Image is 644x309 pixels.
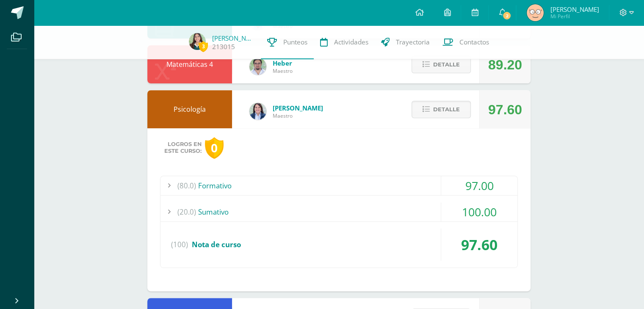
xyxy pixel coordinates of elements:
button: Detalle [412,56,471,73]
span: 3 [199,41,208,52]
a: Contactos [436,25,495,59]
a: Trayectoria [375,25,436,59]
span: (100) [171,229,188,261]
span: [PERSON_NAME] [550,5,599,14]
span: Detalle [433,57,460,72]
span: Maestro [273,112,323,119]
img: 101204560ce1c1800cde82bcd5e5712f.png [249,103,266,120]
a: 213015 [212,42,235,51]
span: 2 [502,11,511,20]
a: Actividades [314,25,375,59]
span: Detalle [433,102,460,117]
div: Psicología [147,90,232,128]
div: 97.60 [488,91,522,129]
div: 0 [205,137,224,159]
div: Sumativo [160,202,517,221]
div: Formativo [160,176,517,195]
span: Punteos [283,38,307,47]
span: Logros en este curso: [164,141,202,154]
span: Trayectoria [396,38,430,47]
span: [PERSON_NAME] [273,104,323,112]
a: Punteos [261,25,314,59]
img: df3cb98666e6427fce47a61e37c3f2bf.png [527,4,544,21]
span: Nota de curso [192,240,241,249]
img: ea6d7a569315e04fcb51966ee626d591.png [189,33,206,50]
span: Mi Perfil [550,13,599,20]
span: Maestro [273,67,293,74]
div: Matemáticas 4 [147,45,232,83]
span: (20.0) [177,202,196,221]
img: 00229b7027b55c487e096d516d4a36c4.png [249,58,266,75]
div: 97.60 [441,229,517,261]
span: Contactos [459,38,489,47]
div: 89.20 [488,46,522,84]
div: 97.00 [441,176,517,195]
div: 100.00 [441,202,517,221]
a: [PERSON_NAME] [212,34,254,42]
span: Heber [273,59,293,67]
span: Actividades [334,38,368,47]
span: (80.0) [177,176,196,195]
button: Detalle [412,101,471,118]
